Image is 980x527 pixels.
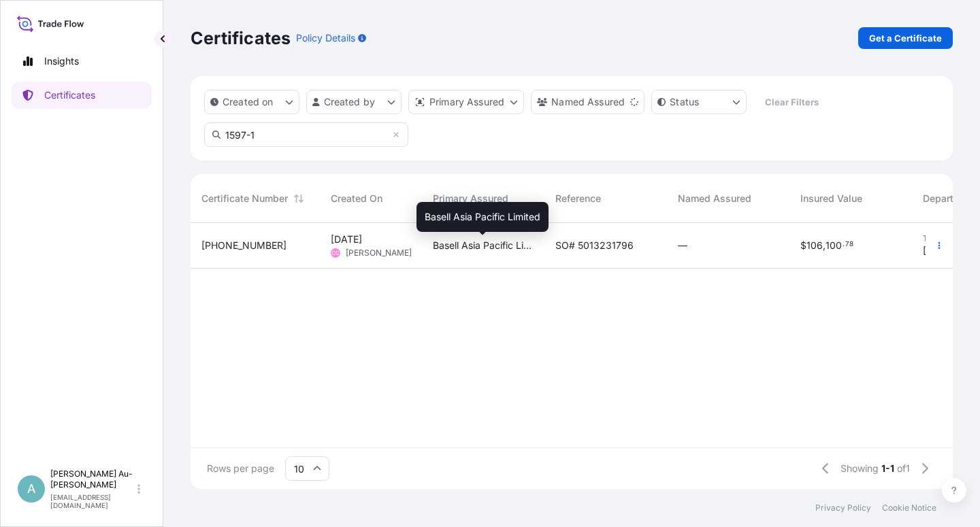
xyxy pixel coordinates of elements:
[346,248,412,258] span: [PERSON_NAME]
[923,244,954,258] span: [DATE]
[845,242,853,247] span: 78
[50,493,135,509] p: [EMAIL_ADDRESS][DOMAIN_NAME]
[840,462,879,475] span: Showing
[12,48,152,75] a: Insights
[897,462,910,475] span: of 1
[806,241,823,250] span: 106
[331,246,340,260] span: CC
[331,233,362,246] span: [DATE]
[12,82,152,109] a: Certificates
[44,88,95,102] p: Certificates
[800,241,806,250] span: $
[306,90,402,114] button: createdBy Filter options
[207,462,274,475] span: Rows per page
[765,95,819,109] p: Clear Filters
[858,27,953,49] a: Get a Certificate
[678,192,751,205] span: Named Assured
[869,31,942,45] p: Get a Certificate
[331,192,382,205] span: Created On
[551,95,625,109] p: Named Assured
[291,190,307,207] button: Sort
[823,241,826,250] span: ,
[800,192,862,205] span: Insured Value
[433,239,534,252] span: Basell Asia Pacific Limited
[27,482,35,496] span: A
[204,122,408,147] input: Search Certificate or Reference...
[429,95,504,109] p: Primary Assured
[555,192,601,205] span: Reference
[44,54,79,68] p: Insights
[843,242,845,247] span: .
[670,95,699,109] p: Status
[678,239,687,252] span: —
[433,192,508,205] span: Primary Assured
[651,90,747,114] button: certificateStatus Filter options
[201,192,288,205] span: Certificate Number
[324,95,376,109] p: Created by
[223,95,274,109] p: Created on
[201,239,287,252] span: [PHONE_NUMBER]
[881,462,894,475] span: 1-1
[753,91,830,113] button: Clear Filters
[826,241,842,250] span: 100
[425,210,540,224] span: Basell Asia Pacific Limited
[882,503,936,513] a: Cookie Notice
[50,469,135,490] p: [PERSON_NAME] Au-[PERSON_NAME]
[815,503,871,513] a: Privacy Policy
[204,90,299,114] button: createdOn Filter options
[191,27,291,49] p: Certificates
[408,90,524,114] button: distributor Filter options
[531,90,644,114] button: cargoOwner Filter options
[555,239,634,252] span: SO# 5013231796
[923,192,968,205] span: Departure
[296,31,355,45] p: Policy Details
